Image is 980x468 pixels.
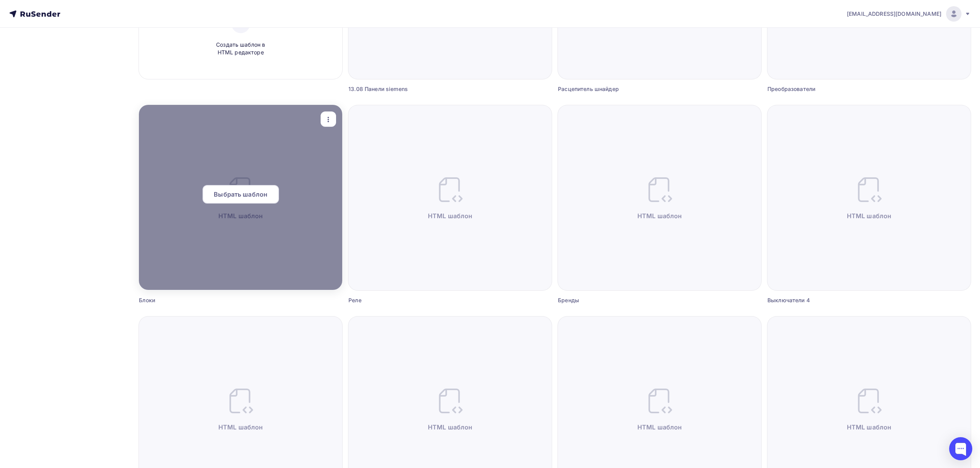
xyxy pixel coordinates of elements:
[847,6,971,22] a: [EMAIL_ADDRESS][DOMAIN_NAME]
[428,423,473,432] span: HTML шаблон
[637,423,682,432] span: HTML шаблон
[139,296,255,304] div: Блоки
[348,296,464,304] div: Реле
[558,85,674,93] div: Расцепитель шнайдер
[348,85,464,93] div: 13.08 Панели siemens
[767,296,883,304] div: Выключатели 4
[558,296,674,304] div: Бренды
[214,190,267,199] span: Выбрать шаблон
[847,10,941,18] span: [EMAIL_ADDRESS][DOMAIN_NAME]
[428,211,473,221] span: HTML шаблон
[637,211,682,221] span: HTML шаблон
[204,41,277,57] span: Создать шаблон в HTML редакторе
[218,423,263,432] span: HTML шаблон
[767,85,883,93] div: Преобразователи
[847,211,892,221] span: HTML шаблон
[847,423,892,432] span: HTML шаблон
